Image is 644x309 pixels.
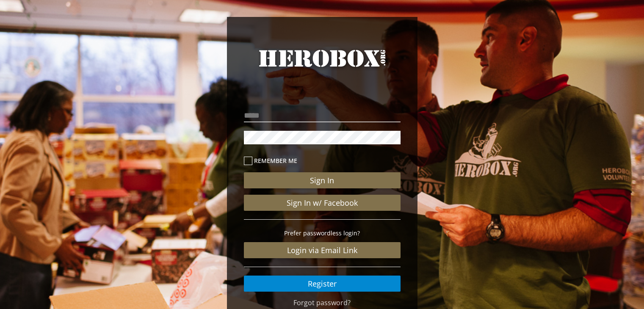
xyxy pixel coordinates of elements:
a: Forgot password? [293,298,351,307]
a: Login via Email Link [244,242,401,258]
a: HeroBox [244,47,401,86]
a: Sign In w/ Facebook [244,195,401,211]
a: Register [244,276,401,292]
p: Prefer passwordless login? [244,228,401,238]
button: Sign In [244,172,401,188]
label: Remember me [244,156,401,166]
